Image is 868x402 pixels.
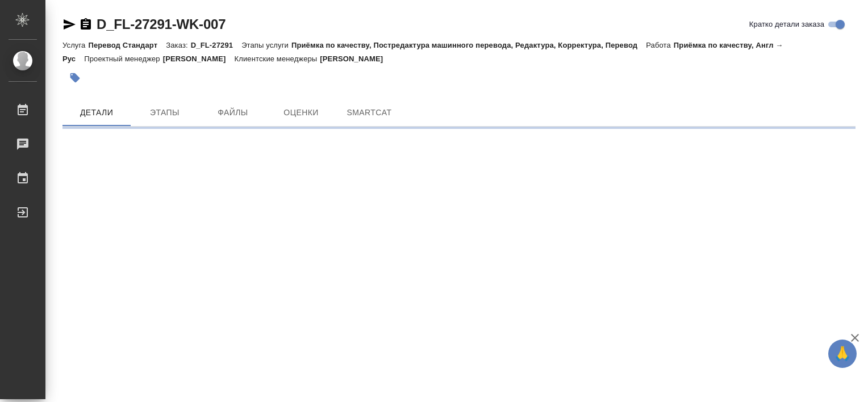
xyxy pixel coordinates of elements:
[342,106,397,120] span: SmartCat
[69,106,124,120] span: Детали
[646,41,674,49] p: Работа
[274,106,328,120] span: Оценки
[749,19,824,30] span: Кратко детали заказа
[163,55,235,63] p: [PERSON_NAME]
[191,41,241,49] p: D_FL-27291
[833,342,852,366] span: 🙏
[84,55,162,63] p: Проектный менеджер
[88,41,166,49] p: Перевод Стандарт
[206,106,260,120] span: Файлы
[166,41,190,49] p: Заказ:
[62,65,87,90] button: Добавить тэг
[62,41,88,49] p: Услуга
[291,41,646,49] p: Приёмка по качеству, Постредактура машинного перевода, Редактура, Корректура, Перевод
[62,18,76,31] button: Скопировать ссылку для ЯМессенджера
[79,18,93,31] button: Скопировать ссылку
[97,16,226,32] a: D_FL-27291-WK-007
[828,340,857,368] button: 🙏
[235,55,320,63] p: Клиентские менеджеры
[137,106,192,120] span: Этапы
[320,55,391,63] p: [PERSON_NAME]
[241,41,291,49] p: Этапы услуги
